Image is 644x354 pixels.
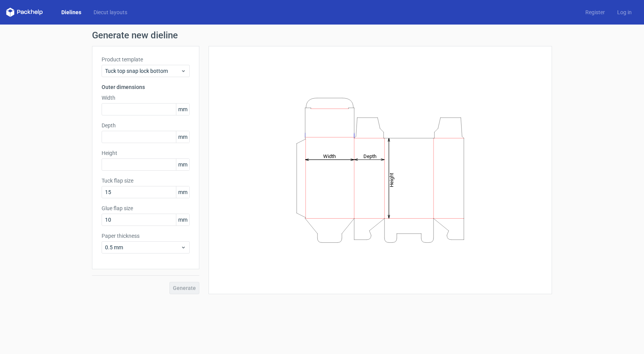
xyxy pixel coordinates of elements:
span: mm [176,186,189,198]
a: Dielines [55,8,87,16]
span: 0.5 mm [105,244,181,251]
label: Paper thickness [102,232,190,240]
label: Product template [102,56,190,63]
label: Glue flap size [102,204,190,212]
tspan: Height [389,173,394,187]
span: mm [176,214,189,226]
label: Tuck flap size [102,177,190,184]
tspan: Width [323,153,336,159]
span: mm [176,104,189,115]
tspan: Depth [363,153,376,159]
span: mm [176,159,189,170]
span: mm [176,131,189,143]
label: Depth [102,122,190,129]
a: Log in [611,8,638,16]
a: Diecut layouts [87,8,133,16]
a: Register [579,8,611,16]
span: Tuck top snap lock bottom [105,67,181,75]
h3: Outer dimensions [102,83,190,91]
label: Width [102,94,190,102]
h1: Generate new dieline [92,31,552,40]
label: Height [102,149,190,157]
